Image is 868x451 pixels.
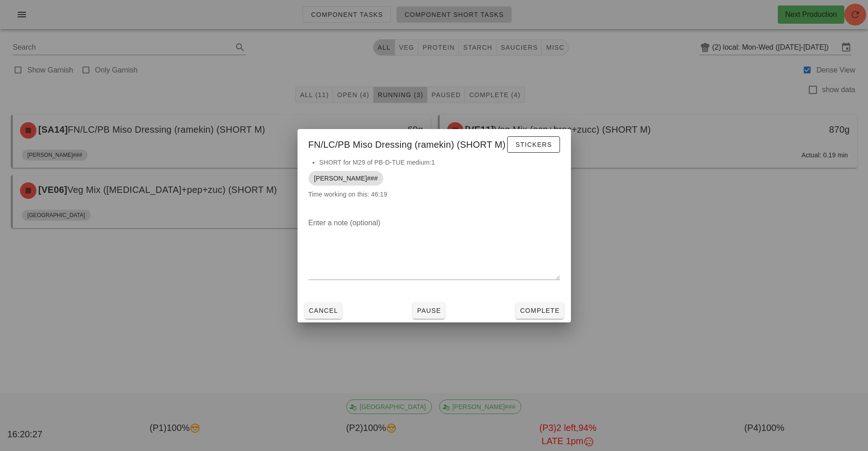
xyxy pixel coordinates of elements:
[519,307,560,314] span: Complete
[515,141,552,148] span: Stickers
[298,157,571,208] div: Time working on this: 46:19
[413,302,445,319] button: Pause
[308,307,339,314] span: Cancel
[319,157,560,167] li: SHORT for M29 of PB-D-TUE medium:1
[305,302,342,319] button: Cancel
[416,307,441,314] span: Pause
[298,129,571,157] div: FN/LC/PB Miso Dressing (ramekin) (SHORT M)
[314,171,378,186] span: [PERSON_NAME]###
[507,136,560,153] button: Stickers
[516,302,563,319] button: Complete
